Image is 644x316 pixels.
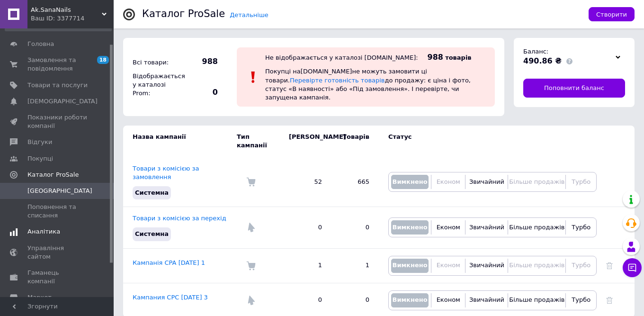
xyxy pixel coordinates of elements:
button: Більше продажів [510,175,563,189]
button: Економ [434,259,463,273]
a: Перевірте готовність товарів [290,77,385,84]
span: Вимкнено [392,262,427,269]
a: Товари з комісією за перехід [133,215,226,222]
button: Турбо [568,293,594,307]
span: Управління сайтом [27,244,88,261]
td: 1 [331,248,379,283]
button: Звичайний [468,259,505,273]
a: Товари з комісією за замовлення [133,165,199,181]
a: Видалити [606,262,613,269]
span: Вимкнено [392,178,427,185]
button: Турбо [568,220,594,235]
span: Покупці на [DOMAIN_NAME] не можуть замовити ці товари. до продажу: є ціна і фото, статус «В наявн... [265,68,471,101]
button: Вимкнено [391,220,429,235]
span: Турбо [572,296,590,303]
span: товарів [445,54,471,61]
span: Більше продажів [509,296,564,303]
a: Кампанія CPA [DATE] 1 [133,259,205,266]
span: 18 [97,56,109,64]
button: Економ [434,175,463,189]
button: Вимкнено [391,259,429,273]
span: 0 [185,87,218,98]
span: Створити [596,11,627,18]
span: Аналітика [27,227,60,236]
span: Більше продажів [509,178,564,185]
button: Економ [434,293,463,307]
button: Звичайний [468,293,505,307]
span: Звичайний [469,178,504,185]
td: 1 [279,248,331,283]
span: Товари та послуги [27,81,88,90]
td: 665 [331,157,379,207]
a: Поповнити баланс [523,79,625,98]
div: Не відображається у каталозі [DOMAIN_NAME]: [265,54,418,61]
span: Показники роботи компанії [27,113,88,130]
td: 52 [279,157,331,207]
button: Вимкнено [391,175,429,189]
span: Замовлення та повідомлення [27,56,88,73]
span: [GEOGRAPHIC_DATA] [27,187,92,195]
span: Баланс: [523,48,548,55]
button: Більше продажів [510,293,563,307]
span: Системна [135,189,169,196]
td: 0 [331,207,379,248]
a: Видалити [606,296,613,303]
span: Економ [437,262,460,269]
button: Турбо [568,175,594,189]
span: Відгуки [27,138,52,146]
button: Звичайний [468,220,505,235]
span: Звичайний [469,262,504,269]
span: Більше продажів [509,262,564,269]
span: Поповнити баланс [544,84,604,92]
button: Більше продажів [510,259,563,273]
button: Турбо [568,259,594,273]
img: Комісія за перехід [246,296,256,305]
button: Створити [589,7,635,21]
span: Турбо [572,178,590,185]
td: 0 [279,207,331,248]
span: Гаманець компанії [27,269,88,286]
span: Звичайний [469,224,504,231]
span: Звичайний [469,296,504,303]
td: [PERSON_NAME] [279,126,331,157]
span: Вимкнено [392,224,427,231]
a: Детальніше [230,11,268,18]
button: Чат з покупцем [623,258,642,277]
img: Комісія за замовлення [246,177,256,187]
span: 490.86 ₴ [523,56,562,65]
a: Кампания CPC [DATE] 3 [133,294,208,301]
button: Більше продажів [510,220,563,235]
span: Турбо [572,262,590,269]
span: Маркет [27,293,52,302]
img: :exclamation: [246,70,260,84]
button: Звичайний [468,175,505,189]
div: Відображається у каталозі Prom: [130,70,182,100]
span: Вимкнено [392,296,427,303]
div: Каталог ProSale [142,9,225,19]
td: Статус [379,126,597,157]
span: Поповнення та списання [27,203,88,220]
td: Назва кампанії [123,126,237,157]
span: Головна [27,40,54,48]
button: Економ [434,220,463,235]
img: Комісія за замовлення [246,261,256,271]
div: Ваш ID: 3377714 [31,14,114,23]
span: 988 [428,53,443,62]
td: Товарів [331,126,379,157]
td: Тип кампанії [237,126,279,157]
span: Ak.SanaNails [31,6,102,14]
span: Економ [437,224,460,231]
span: Економ [437,296,460,303]
span: Більше продажів [509,224,564,231]
div: Всі товари: [130,56,182,69]
span: Турбо [572,224,590,231]
span: Каталог ProSale [27,171,79,179]
span: Економ [437,178,460,185]
span: Системна [135,230,169,237]
span: 988 [185,56,218,67]
span: [DEMOGRAPHIC_DATA] [27,97,98,106]
span: Покупці [27,154,53,163]
button: Вимкнено [391,293,429,307]
img: Комісія за перехід [246,223,256,232]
